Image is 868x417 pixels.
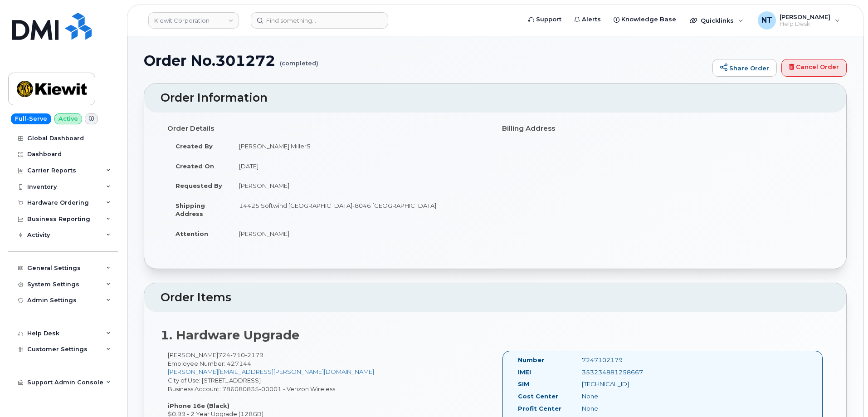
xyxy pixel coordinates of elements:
[161,92,830,104] h2: Order Information
[231,156,488,176] td: [DATE]
[231,224,488,244] td: [PERSON_NAME]
[518,404,561,413] label: Profit Center
[575,392,665,401] div: None
[168,360,251,367] span: Employee Number: 427144
[712,59,777,77] a: Share Order
[575,380,665,388] div: [TECHNICAL_ID]
[168,368,374,375] a: [PERSON_NAME][EMAIL_ADDRESS][PERSON_NAME][DOMAIN_NAME]
[245,351,263,358] span: 2179
[575,404,665,413] div: None
[144,53,708,69] h1: Order No.301272
[781,59,847,77] a: Cancel Order
[502,125,823,132] h4: Billing Address
[518,368,531,377] label: IMEI
[518,392,558,401] label: Cost Center
[176,202,205,218] strong: Shipping Address
[176,230,208,237] strong: Attention
[280,53,318,67] small: (completed)
[575,356,665,364] div: 7247102179
[575,368,665,377] div: 353234881258667
[176,162,214,170] strong: Created On
[230,351,245,358] span: 710
[518,380,529,388] label: SIM
[176,142,213,150] strong: Created By
[231,196,488,224] td: 14425 Softwind [GEOGRAPHIC_DATA]-8046 [GEOGRAPHIC_DATA]
[218,351,263,358] span: 724
[168,402,229,409] strong: iPhone 16e (Black)
[518,356,544,364] label: Number
[176,182,222,189] strong: Requested By
[161,328,299,343] strong: 1. Hardware Upgrade
[161,291,830,304] h2: Order Items
[231,176,488,196] td: [PERSON_NAME]
[167,125,488,132] h4: Order Details
[231,136,488,156] td: [PERSON_NAME].Miller5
